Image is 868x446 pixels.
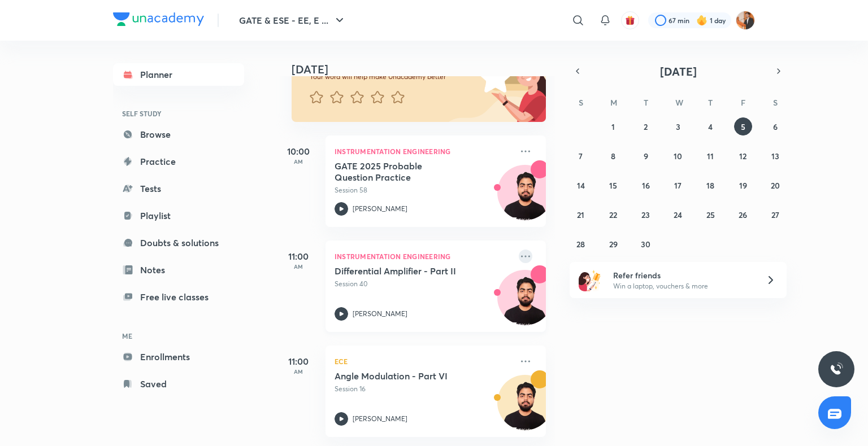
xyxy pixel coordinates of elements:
h6: Refer friends [613,269,752,281]
button: September 27, 2025 [766,205,784,224]
button: September 14, 2025 [572,176,590,194]
h5: GATE 2025 Probable Question Practice [335,160,475,183]
a: Company Logo [113,12,204,29]
p: Instrumentation Engineering [335,145,512,158]
button: September 4, 2025 [701,117,719,135]
abbr: September 6, 2025 [773,121,778,132]
button: September 17, 2025 [669,176,687,194]
abbr: September 25, 2025 [706,209,715,220]
a: Notes [113,259,244,281]
abbr: September 21, 2025 [577,209,584,220]
a: Enrollments [113,346,244,368]
button: [DATE] [585,63,771,79]
img: ttu [830,362,843,376]
button: September 9, 2025 [637,147,655,165]
h5: Differential Amplifier - Part II [335,265,475,277]
img: referral [579,269,601,291]
abbr: September 9, 2025 [644,151,648,161]
button: September 21, 2025 [572,205,590,224]
a: Tests [113,177,244,200]
abbr: September 2, 2025 [644,121,648,132]
button: GATE & ESE - EE, E ... [232,9,353,32]
h5: 10:00 [276,145,321,158]
button: September 29, 2025 [604,235,622,253]
abbr: September 22, 2025 [609,209,617,220]
p: Session 16 [335,384,512,394]
p: AM [276,368,321,375]
abbr: Monday [610,97,617,108]
abbr: September 17, 2025 [674,180,682,191]
button: September 25, 2025 [701,205,719,224]
button: September 7, 2025 [572,147,590,165]
img: Avatar [498,381,552,435]
p: [PERSON_NAME] [353,414,407,424]
abbr: September 11, 2025 [707,151,714,161]
button: September 18, 2025 [701,176,719,194]
p: [PERSON_NAME] [353,309,407,319]
img: feedback_image [440,32,546,122]
abbr: September 5, 2025 [741,121,745,132]
abbr: September 10, 2025 [674,151,682,161]
p: [PERSON_NAME] [353,204,407,214]
p: ECE [335,355,512,368]
a: Free live classes [113,286,244,308]
a: Playlist [113,204,244,227]
p: AM [276,263,321,270]
button: September 12, 2025 [734,147,752,165]
abbr: September 18, 2025 [706,180,714,191]
abbr: Friday [741,97,745,108]
p: Your word will help make Unacademy better [310,72,475,81]
button: September 19, 2025 [734,176,752,194]
abbr: Thursday [708,97,713,108]
img: Avatar [498,276,552,330]
h5: 11:00 [276,250,321,263]
abbr: September 1, 2025 [611,121,615,132]
abbr: September 15, 2025 [609,180,617,191]
abbr: September 28, 2025 [576,239,585,250]
button: avatar [621,11,639,29]
img: Company Logo [113,12,204,26]
abbr: September 16, 2025 [642,180,650,191]
button: September 20, 2025 [766,176,784,194]
a: Saved [113,373,244,395]
button: September 28, 2025 [572,235,590,253]
abbr: September 29, 2025 [609,239,618,250]
img: Ayush sagitra [736,11,755,30]
abbr: September 24, 2025 [674,209,682,220]
button: September 30, 2025 [637,235,655,253]
h4: [DATE] [292,63,557,76]
button: September 13, 2025 [766,147,784,165]
abbr: Saturday [773,97,778,108]
img: Avatar [498,171,552,225]
button: September 2, 2025 [637,117,655,135]
button: September 23, 2025 [637,205,655,224]
p: Session 58 [335,185,512,195]
button: September 6, 2025 [766,117,784,135]
button: September 16, 2025 [637,176,655,194]
a: Practice [113,150,244,173]
button: September 1, 2025 [604,117,622,135]
button: September 15, 2025 [604,176,622,194]
abbr: September 26, 2025 [739,209,747,220]
a: Planner [113,63,244,86]
abbr: September 8, 2025 [611,151,615,161]
p: Win a laptop, vouchers & more [613,281,752,291]
h5: 11:00 [276,355,321,368]
a: Browse [113,123,244,146]
button: September 11, 2025 [701,147,719,165]
abbr: September 4, 2025 [708,121,713,132]
abbr: Tuesday [644,97,648,108]
abbr: September 30, 2025 [641,239,650,250]
abbr: September 7, 2025 [579,151,583,161]
button: September 3, 2025 [669,117,687,135]
abbr: September 13, 2025 [771,151,779,161]
abbr: September 20, 2025 [771,180,780,191]
abbr: September 27, 2025 [771,209,779,220]
button: September 22, 2025 [604,205,622,224]
abbr: September 14, 2025 [577,180,585,191]
abbr: Wednesday [675,97,683,108]
button: September 26, 2025 [734,205,752,224]
button: September 5, 2025 [734,117,752,135]
span: [DATE] [660,64,697,79]
img: streak [696,15,708,26]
